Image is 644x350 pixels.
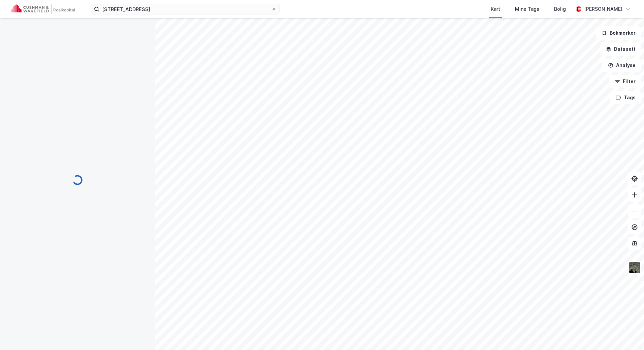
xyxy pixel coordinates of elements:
[609,75,641,88] button: Filter
[610,318,644,350] div: Kontrollprogram for chat
[584,5,622,13] div: [PERSON_NAME]
[610,318,644,350] iframe: Chat Widget
[602,59,641,72] button: Analyse
[11,4,75,14] img: cushman-wakefield-realkapital-logo.202ea83816669bd177139c58696a8fa1.svg
[515,5,539,13] div: Mine Tags
[596,26,641,40] button: Bokmerker
[628,261,641,274] img: 9k=
[99,4,271,14] input: Søk på adresse, matrikkel, gårdeiere, leietakere eller personer
[554,5,566,13] div: Bolig
[610,91,641,104] button: Tags
[72,175,83,185] img: spinner.a6d8c91a73a9ac5275cf975e30b51cfb.svg
[600,42,641,56] button: Datasett
[491,5,500,13] div: Kart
